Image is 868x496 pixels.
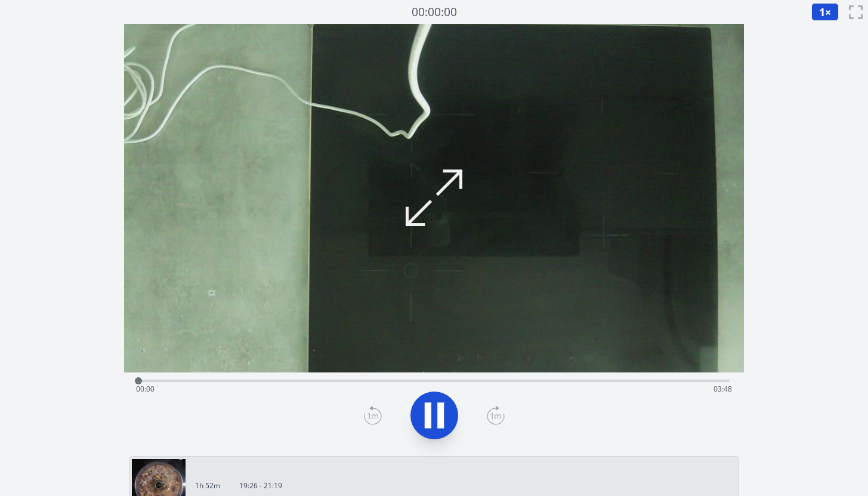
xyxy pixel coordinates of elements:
[239,481,282,491] p: 19:26 - 21:19
[713,384,732,394] span: 03:48
[819,5,825,19] span: 1
[811,3,839,21] button: 1×
[412,4,457,21] a: 00:00:00
[195,481,220,491] p: 1h 52m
